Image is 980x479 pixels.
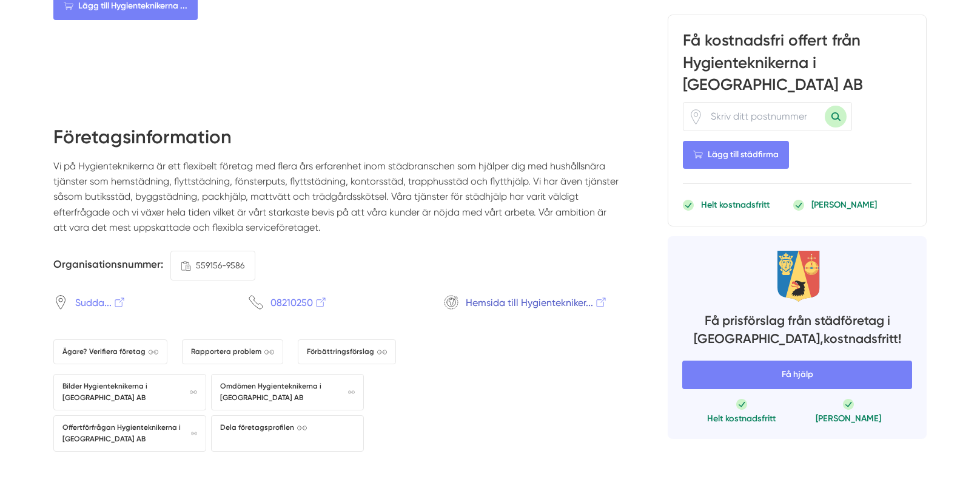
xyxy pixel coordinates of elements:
svg: Telefon [249,295,263,310]
a: Hemsida till Hygientekniker... [444,295,620,310]
svg: Pin / Karta [53,295,68,310]
h3: Få kostnadsfri offert från Hygienteknikerna i [GEOGRAPHIC_DATA] AB [683,30,911,102]
p: [PERSON_NAME] [811,199,877,211]
button: Sök med postnummer [825,106,847,127]
a: Sudda... [53,295,229,310]
input: Skriv ditt postnummer [703,103,825,131]
span: Dela företagsprofilen [220,422,307,433]
span: Förbättringsförslag [307,346,387,358]
a: Bilder Hygienteknikerna i [GEOGRAPHIC_DATA] AB [53,374,206,410]
span: Klicka för att använda din position. [688,109,703,124]
a: Dela företagsprofilen [211,415,364,452]
a: Omdömen Hygienteknikerna i [GEOGRAPHIC_DATA] AB [211,374,364,410]
span: Offertförfrågan Hygienteknikerna i [GEOGRAPHIC_DATA] AB [62,422,197,445]
a: Offertförfrågan Hygienteknikerna i [GEOGRAPHIC_DATA] AB [53,415,206,452]
span: Sudda... [75,295,126,310]
span: Bilder Hygienteknikerna i [GEOGRAPHIC_DATA] AB [62,381,197,404]
p: Helt kostnadsfritt [707,412,776,424]
span: 08210250 [270,295,327,310]
span: Ägare? Verifiera företag [62,346,158,358]
: Lägg till städfirma [683,141,789,169]
span: Få hjälp [682,361,912,389]
p: [PERSON_NAME] [816,412,881,424]
a: Rapportera problem [182,339,283,364]
a: 08210250 [249,295,425,310]
span: Rapportera problem [191,346,274,358]
a: Ägare? Verifiera företag [53,339,167,364]
span: 559156-9586 [196,259,244,272]
p: Vi på Hygienteknikerna är ett flexibelt företag med flera års erfarenhet inom städbranschen som h... [53,158,619,245]
span: Omdömen Hygienteknikerna i [GEOGRAPHIC_DATA] AB [220,381,355,404]
h4: Få prisförslag från städföretag i [GEOGRAPHIC_DATA], kostnadsfritt! [682,311,912,351]
h5: Organisationsnummer: [53,256,163,276]
a: Förbättringsförslag [298,339,396,364]
span: Hemsida till Hygientekniker... [466,295,608,310]
p: Helt kostnadsfritt [701,199,770,211]
svg: Pin / Karta [688,109,703,124]
h2: Företagsinformation [53,124,619,158]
